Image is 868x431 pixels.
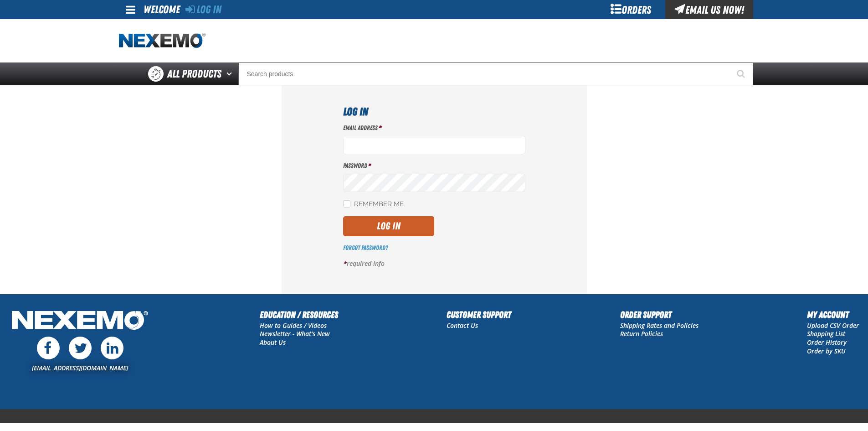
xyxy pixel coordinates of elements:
[119,33,205,49] a: Home
[119,33,205,49] img: Nexemo logo
[807,329,845,338] a: Shopping List
[620,329,663,338] a: Return Policies
[260,338,286,347] a: About Us
[167,66,221,82] span: All Products
[185,3,221,16] a: Log In
[447,308,511,322] h2: Customer Support
[730,62,753,85] button: Start Searching
[343,200,404,209] label: Remember Me
[260,308,338,322] h2: Education / Resources
[447,321,478,330] a: Contact Us
[343,216,434,236] button: Log In
[620,308,699,322] h2: Order Support
[807,308,859,322] h2: My Account
[343,161,525,170] label: Password
[223,62,238,85] button: Open All Products pages
[807,338,847,347] a: Order History
[9,308,151,335] img: Nexemo Logo
[260,329,330,338] a: Newsletter - What's New
[807,347,846,355] a: Order by SKU
[343,104,525,120] h1: Log In
[343,260,525,268] p: required info
[32,363,128,372] a: [EMAIL_ADDRESS][DOMAIN_NAME]
[343,124,525,132] label: Email Address
[238,62,753,85] input: Search
[620,321,699,330] a: Shipping Rates and Policies
[343,200,350,208] input: Remember Me
[260,321,327,330] a: How to Guides / Videos
[343,244,388,251] a: Forgot Password?
[807,321,859,330] a: Upload CSV Order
